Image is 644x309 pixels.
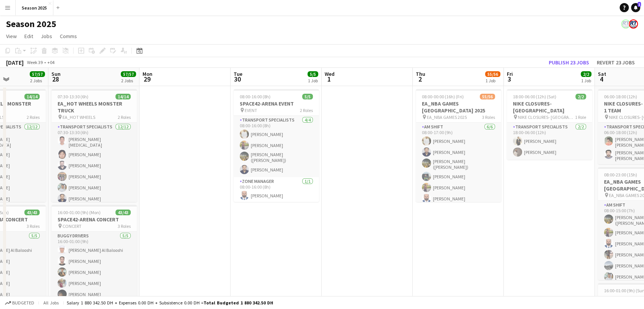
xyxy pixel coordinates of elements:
[485,78,500,83] div: 1 Job
[41,33,52,40] span: Jobs
[118,223,131,229] span: 3 Roles
[594,58,638,67] button: Revert 23 jobs
[60,33,77,40] span: Comms
[597,75,606,83] span: 4
[51,216,137,223] h3: SPACE42-ARENA CONCERT
[507,89,592,160] app-job-card: 18:00-06:00 (12h) (Sat)2/2NIKE CLOSURES- [GEOGRAPHIC_DATA] NIKE CLOSURES- [GEOGRAPHIC_DATA]1 Role...
[234,116,319,177] app-card-role: Transport Specialists4/408:00-16:00 (8h)[PERSON_NAME][PERSON_NAME][PERSON_NAME] ([PERSON_NAME])[P...
[507,100,592,114] h3: NIKE CLOSURES- [GEOGRAPHIC_DATA]
[232,75,242,83] span: 30
[62,223,82,229] span: CONCERT
[245,107,257,113] span: EVENT
[234,177,319,203] app-card-role: Zone Manager1/108:00-16:00 (8h)[PERSON_NAME]
[47,59,54,65] div: +04
[581,78,591,83] div: 1 Job
[416,70,425,77] span: Thu
[506,75,513,83] span: 3
[115,210,131,215] span: 43/43
[575,114,586,120] span: 1 Role
[118,114,131,120] span: 2 Roles
[51,70,61,77] span: Sun
[518,114,575,120] span: NIKE CLOSURES- [GEOGRAPHIC_DATA]
[143,70,152,77] span: Mon
[604,172,637,178] span: 08:00-23:00 (15h)
[16,0,53,15] button: Season 2025
[121,78,136,83] div: 2 Jobs
[38,31,55,41] a: Jobs
[325,70,335,77] span: Wed
[507,70,513,77] span: Fri
[4,299,35,307] button: Budgeted
[598,70,606,77] span: Sat
[51,100,137,114] h3: EA_HOT WHEELS MONSTER TRUCK
[57,31,80,41] a: Comms
[300,107,313,113] span: 2 Roles
[121,71,136,77] span: 57/57
[308,78,318,83] div: 1 Job
[58,94,88,99] span: 07:30-13:30 (6h)
[21,31,36,41] a: Edit
[115,94,131,99] span: 14/14
[62,114,95,120] span: EA_HOT WHEELS
[3,31,20,41] a: View
[141,75,152,83] span: 29
[422,94,464,99] span: 08:00-00:00 (16h) (Fri)
[416,100,501,114] h3: EA_NBA GAMES [GEOGRAPHIC_DATA] 2025
[6,33,17,40] span: View
[203,300,273,306] span: Total Budgeted 1 880 342.50 DH
[67,300,273,306] div: Salary 1 880 342.50 DH + Expenses 0.00 DH + Subsistence 0.00 DH =
[427,114,467,120] span: EA_NBA GAMES 2025
[581,71,591,77] span: 2/2
[507,123,592,160] app-card-role: Transport Specialists2/218:00-06:00 (12h)[PERSON_NAME][PERSON_NAME]
[50,75,61,83] span: 28
[30,71,45,77] span: 57/57
[24,210,40,215] span: 43/43
[6,18,56,30] h1: Season 2025
[308,71,318,77] span: 5/5
[416,89,501,202] app-job-card: 08:00-00:00 (16h) (Fri)55/56EA_NBA GAMES [GEOGRAPHIC_DATA] 2025 EA_NBA GAMES 20253 RolesAM SHIFT6...
[12,300,34,306] span: Budgeted
[51,89,137,202] app-job-card: 07:30-13:30 (6h)14/14EA_HOT WHEELS MONSTER TRUCK EA_HOT WHEELS2 RolesTransport Specialists12/1207...
[302,94,313,99] span: 5/5
[58,210,101,215] span: 16:00-01:00 (9h) (Mon)
[575,94,586,99] span: 2/2
[416,123,501,206] app-card-role: AM SHIFT6/608:00-17:00 (9h)[PERSON_NAME][PERSON_NAME][PERSON_NAME] ([PERSON_NAME])[PERSON_NAME][P...
[631,3,640,12] a: 1
[482,114,495,120] span: 3 Roles
[513,94,556,99] span: 18:00-06:00 (12h) (Sat)
[51,232,137,302] app-card-role: BUGGY DRIVERS5/516:00-01:00 (9h)[PERSON_NAME] Al Balooshi[PERSON_NAME][PERSON_NAME][PERSON_NAME][...
[621,19,630,29] app-user-avatar: ROAD TRANSIT
[546,58,592,67] button: Publish 23 jobs
[42,300,60,306] span: All jobs
[485,71,500,77] span: 55/56
[415,75,425,83] span: 2
[234,100,319,107] h3: SPACE42-ARENA EVENT
[51,123,137,272] app-card-role: Transport Specialists12/1207:30-13:30 (6h)[PERSON_NAME][MEDICAL_DATA][PERSON_NAME][PERSON_NAME][P...
[30,78,45,83] div: 2 Jobs
[480,94,495,99] span: 55/56
[324,75,335,83] span: 1
[27,114,40,120] span: 2 Roles
[24,94,40,99] span: 14/14
[27,223,40,229] span: 3 Roles
[638,2,641,7] span: 1
[24,33,33,40] span: Edit
[604,94,637,99] span: 06:00-18:00 (12h)
[234,89,319,202] app-job-card: 08:00-16:00 (8h)5/5SPACE42-ARENA EVENT EVENT2 RolesTransport Specialists4/408:00-16:00 (8h)[PERSO...
[234,70,242,77] span: Tue
[6,59,24,66] div: [DATE]
[240,94,271,99] span: 08:00-16:00 (8h)
[629,19,638,29] app-user-avatar: ROAD TRANSIT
